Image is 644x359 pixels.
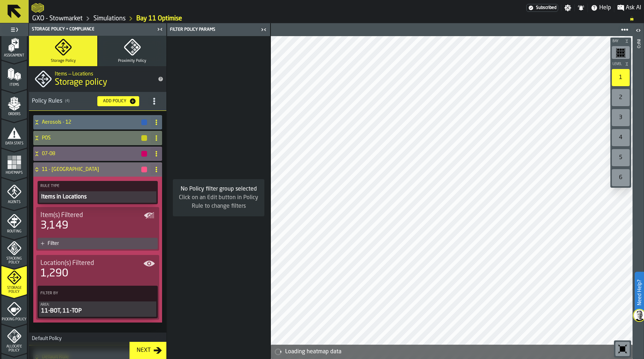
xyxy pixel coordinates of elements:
[1,148,27,177] li: menu Heatmaps
[31,14,641,23] nav: Breadcrumb
[29,66,166,92] div: title-Storage policy
[561,4,574,11] label: button-toggle-Settings
[33,115,148,129] div: Aerosols - 12
[167,23,270,36] header: Filter Policy Params
[633,23,644,359] header: Info
[612,89,630,106] div: 2
[1,60,27,89] li: menu Items
[40,267,68,280] div: 1,290
[636,38,641,357] div: Info
[633,25,643,38] label: button-toggle-Open
[141,167,147,172] button: button-
[29,92,166,111] h3: title-section-[object Object]
[48,241,155,246] div: Filter
[143,258,155,269] label: button-toggle-Show on Map
[612,69,630,86] div: 1
[1,286,27,294] span: Storage Policy
[1,257,27,265] span: Stacking Policy
[272,343,313,358] a: logo-header
[40,219,68,232] div: 3,149
[1,236,27,265] li: menu Stacking Policy
[39,182,156,190] label: Rule Type
[610,108,631,128] div: button-toolbar-undefined
[611,39,623,43] span: Bay
[610,128,631,148] div: button-toolbar-undefined
[29,23,166,36] header: Storage Policy + Compliance
[1,318,27,321] span: Picking Policy
[38,258,158,281] div: stat-Location(s) Filtered
[42,167,141,172] h4: 11 - [GEOGRAPHIC_DATA]
[285,348,630,356] div: Loading heatmap data
[599,4,611,12] span: Help
[40,211,83,219] span: Item(s) Filtered
[614,4,644,12] label: button-toggle-Ask AI
[610,60,631,68] button: button-
[1,142,27,146] span: Data Stats
[134,346,153,355] div: Next
[1,230,27,233] span: Routing
[259,25,269,34] label: button-toggle-Close me
[1,54,27,58] span: Assignment
[526,4,558,12] a: link-to-/wh/i/1f322264-80fa-4175-88bb-566e6213dfa5/settings/billing
[611,62,623,66] span: Level
[33,131,148,145] div: POS
[51,59,76,63] span: Storage Policy
[1,112,27,116] span: Orders
[39,290,143,297] label: Filter By
[1,207,27,236] li: menu Routing
[100,99,129,104] div: Add Policy
[39,191,156,203] button: Items in Locations
[626,4,641,12] span: Ask AI
[1,295,27,324] li: menu Picking Policy
[1,178,27,206] li: menu Agents
[38,210,158,233] div: stat-Item(s) Filtered
[610,38,631,45] button: button-
[1,266,27,294] li: menu Storage Policy
[40,193,155,201] div: Items in Locations
[588,4,614,12] label: button-toggle-Help
[31,1,44,14] a: logo-header
[526,4,558,12] div: Menu Subscription
[179,185,259,193] div: No Policy filter group selected
[1,171,27,175] span: Heatmaps
[612,129,630,146] div: 4
[179,193,259,211] div: Click on an Edit button in Policy Rule to change filters
[536,5,556,10] span: Subscribed
[610,68,631,88] div: button-toolbar-undefined
[1,90,27,118] li: menu Orders
[169,27,259,32] div: Filter Policy Params
[55,70,152,77] h2: Sub Title
[141,135,147,141] button: button-
[1,31,27,60] li: menu Assignment
[141,151,147,157] button: button-
[141,119,147,125] button: button-
[118,59,146,63] span: Proximity Policy
[610,148,631,168] div: button-toolbar-undefined
[130,342,166,359] button: button-Next
[39,301,156,317] button: Area:11-BOT, 11-TOP
[610,168,631,188] div: button-toolbar-undefined
[29,336,62,341] span: Default Policy
[1,345,27,353] span: Allocate Policy
[40,307,155,315] div: 11-BOT, 11-TOP
[40,303,155,307] div: Area:
[55,77,107,88] span: Storage policy
[1,324,27,353] li: menu Allocate Policy
[40,211,155,219] div: Title
[29,333,166,345] h3: title-section-Default Policy
[1,25,27,35] label: button-toggle-Toggle Full Menu
[1,83,27,87] span: Items
[136,15,182,23] a: link-to-/wh/i/1f322264-80fa-4175-88bb-566e6213dfa5/simulations/f62f2817-2fdc-4218-a339-12a7715aead4
[143,210,155,221] label: button-toggle-Show on Map
[610,88,631,108] div: button-toolbar-undefined
[612,149,630,166] div: 5
[65,99,69,103] span: ( 4 )
[33,162,148,177] div: 11 - Waterbourne
[32,97,92,105] div: Policy Rules
[612,109,630,126] div: 3
[617,343,628,355] svg: Reset zoom and position
[30,27,155,32] div: Storage Policy + Compliance
[33,147,148,161] div: 07-08
[32,15,83,23] a: link-to-/wh/i/1f322264-80fa-4175-88bb-566e6213dfa5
